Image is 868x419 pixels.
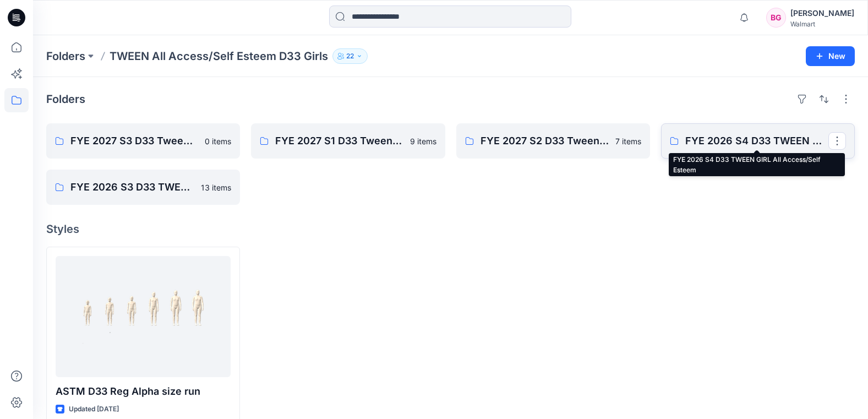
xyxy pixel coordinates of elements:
p: FYE 2026 S4 D33 TWEEN GIRL All Access/Self Esteem [685,133,828,149]
p: FYE 2027 S2 D33 Tween Girl All Access/Self Esteem [481,133,609,149]
div: Walmart [790,20,854,28]
a: FYE 2027 S3 D33 Tween Girl All Access/Self Esteem0 items [46,123,240,159]
a: FYE 2026 S3 D33 TWEEN GIRL All Access/Self Esteem13 items [46,170,240,205]
p: 22 [346,50,354,62]
p: FYE 2027 S3 D33 Tween Girl All Access/Self Esteem [70,133,198,149]
button: 22 [332,48,368,64]
div: BG [766,8,786,28]
a: Folders [46,48,85,64]
p: FYE 2026 S3 D33 TWEEN GIRL All Access/Self Esteem [70,179,194,195]
a: ASTM D33 Reg Alpha size run [56,256,231,377]
div: [PERSON_NAME] [790,7,854,20]
a: FYE 2027 S2 D33 Tween Girl All Access/Self Esteem7 items [456,123,650,159]
p: Updated [DATE] [69,404,119,415]
h4: Folders [46,92,85,106]
a: FYE 2027 S1 D33 Tween Girl All Access/Self Esteem9 items [251,123,445,159]
a: FYE 2026 S4 D33 TWEEN GIRL All Access/Self Esteem [661,123,855,159]
button: New [806,46,855,66]
p: 7 items [615,135,641,147]
p: FYE 2027 S1 D33 Tween Girl All Access/Self Esteem [275,133,403,149]
p: 9 items [410,135,436,147]
p: 0 items [205,135,231,147]
p: TWEEN All Access/Self Esteem D33 Girls [110,48,328,64]
h4: Styles [46,222,855,236]
p: ASTM D33 Reg Alpha size run [56,384,231,399]
p: 13 items [201,182,231,193]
